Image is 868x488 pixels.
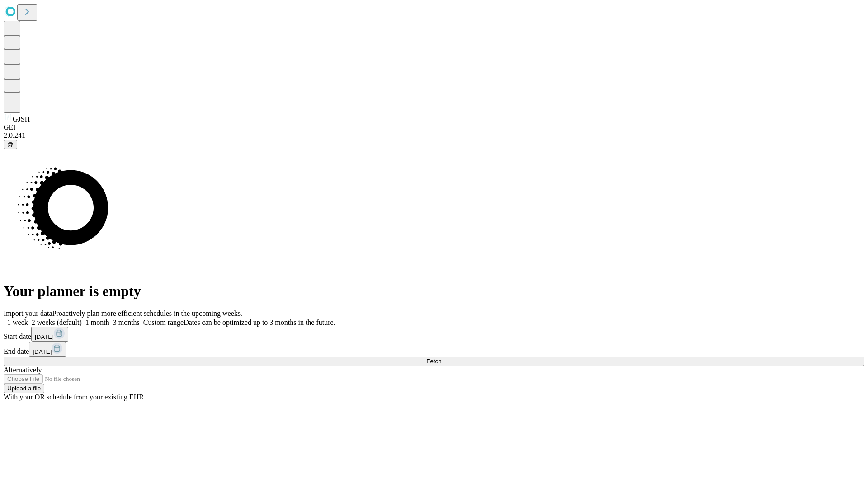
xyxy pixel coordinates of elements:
span: 1 month [85,319,109,326]
div: GEI [4,123,864,131]
div: End date [4,342,864,357]
span: With your OR schedule from your existing EHR [4,393,144,401]
span: Import your data [4,310,52,317]
span: 3 months [113,319,140,326]
span: Proactively plan more efficient schedules in the upcoming weeks. [52,310,242,317]
button: @ [4,140,17,149]
span: @ [7,141,14,148]
div: 2.0.241 [4,131,864,140]
span: Fetch [426,358,441,365]
h1: Your planner is empty [4,283,864,300]
span: Alternatively [4,366,42,374]
div: Start date [4,327,864,342]
span: [DATE] [35,333,54,340]
span: Dates can be optimized up to 3 months in the future. [184,319,335,326]
span: [DATE] [33,348,52,355]
button: Fetch [4,357,864,366]
button: [DATE] [29,342,66,357]
button: Upload a file [4,384,44,393]
span: 2 weeks (default) [32,319,82,326]
span: GJSH [13,115,30,123]
button: [DATE] [31,327,68,342]
span: 1 week [7,319,28,326]
span: Custom range [143,319,184,326]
